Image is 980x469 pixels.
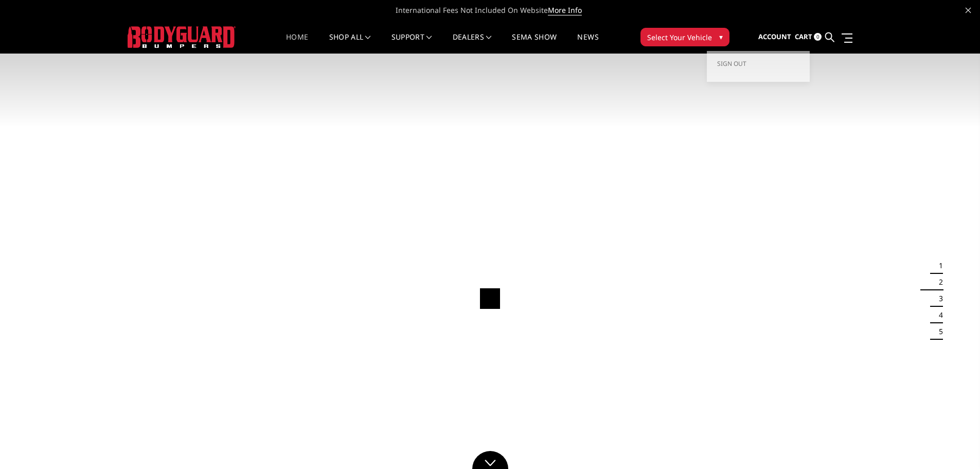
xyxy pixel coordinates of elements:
[758,32,791,41] span: Account
[795,23,822,51] a: Cart 0
[329,33,371,54] a: shop all
[814,33,822,41] span: 0
[758,23,791,51] a: Account
[933,307,943,323] button: 4 of 5
[472,451,508,469] a: Click to Down
[577,33,598,54] a: News
[647,32,712,43] span: Select Your Vehicle
[933,257,943,274] button: 1 of 5
[391,33,432,54] a: Support
[548,5,582,15] a: More Info
[719,31,723,42] span: ▾
[717,59,746,68] span: Sign out
[453,33,492,54] a: Dealers
[128,26,236,47] img: BODYGUARD BUMPERS
[512,33,557,54] a: SEMA Show
[933,274,943,290] button: 2 of 5
[933,290,943,307] button: 3 of 5
[640,28,729,46] button: Select Your Vehicle
[795,32,812,41] span: Cart
[929,420,980,469] iframe: Chat Widget
[286,33,308,54] a: Home
[717,56,799,72] a: Sign out
[933,323,943,340] button: 5 of 5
